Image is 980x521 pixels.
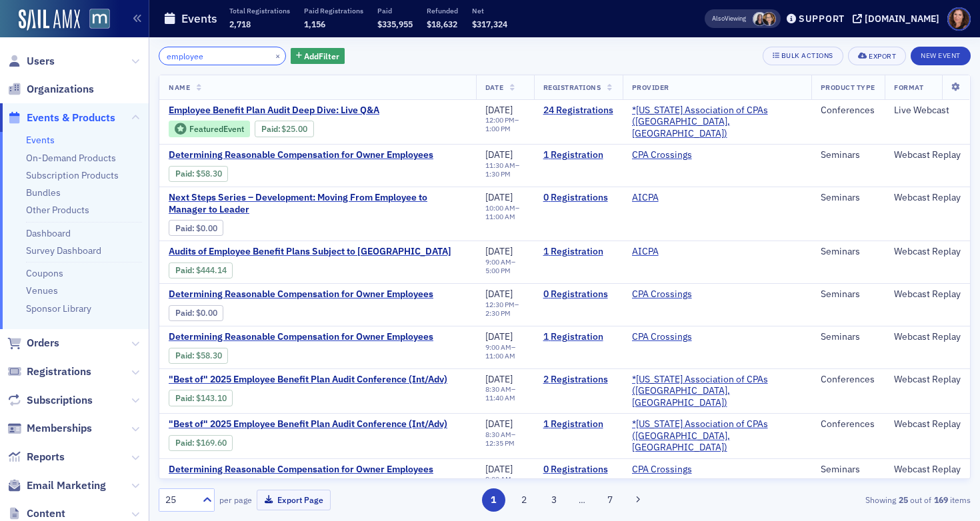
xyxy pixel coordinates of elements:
a: Events [26,134,55,146]
button: × [272,49,284,61]
div: Paid: 0 - $0 [169,220,223,236]
a: SailAMX [19,9,80,31]
span: [DATE] [485,191,513,203]
div: Paid: 2 - $16960 [169,435,233,451]
span: $25.00 [281,124,307,134]
span: CPA Crossings [632,464,716,476]
a: CPA Crossings [632,331,692,343]
div: – [485,475,525,492]
span: $444.14 [196,265,227,275]
span: Orders [27,336,59,350]
span: [DATE] [485,245,513,257]
div: Webcast Replay [894,288,961,300]
button: Bulk Actions [763,47,843,65]
button: New Event [911,47,971,65]
a: Email Marketing [7,478,106,493]
span: Content [27,506,65,521]
a: Organizations [7,82,94,97]
span: $58.30 [196,350,222,360]
span: Viewing [712,14,746,23]
span: "Best of" 2025 Employee Benefit Plan Audit Conference (Int/Adv) [169,418,447,430]
div: Paid: 1 - $14310 [169,390,233,406]
a: 1 Registration [543,149,613,161]
a: *[US_STATE] Association of CPAs ([GEOGRAPHIC_DATA], [GEOGRAPHIC_DATA]) [632,374,802,409]
span: Audits of Employee Benefit Plans Subject to ERISA [169,246,451,258]
a: "Best of" 2025 Employee Benefit Plan Audit Conference (Int/Adv) [169,374,447,386]
span: : [175,438,196,448]
span: $18,632 [427,19,457,29]
a: AICPA [632,246,659,258]
button: 1 [482,488,505,512]
button: 3 [543,488,566,512]
span: CPA Crossings [632,149,716,161]
a: Paid [175,438,192,448]
a: 0 Registrations [543,288,613,300]
p: Net [472,6,507,15]
time: 1:30 PM [485,169,511,179]
div: Webcast Replay [894,192,961,204]
a: Content [7,506,65,521]
button: 7 [599,488,622,512]
div: Paid: 1 - $5830 [169,348,228,364]
span: Add Filter [304,50,339,62]
label: per page [219,494,252,506]
span: $0.00 [196,223,217,233]
div: Bulk Actions [781,52,833,59]
div: Live Webcast [894,105,961,117]
div: Seminars [821,192,875,204]
a: 0 Registrations [543,192,613,204]
span: Registrations [27,364,91,379]
a: Next Steps Series – Development: Moving From Employee to Manager to Leader [169,192,467,215]
span: : [175,393,196,403]
button: 2 [512,488,535,512]
span: Registrations [543,83,601,92]
div: Paid: 1 - $5830 [169,166,228,182]
a: Survey Dashboard [26,245,101,257]
p: Paid Registrations [304,6,363,15]
a: Determining Reasonable Compensation for Owner Employees [169,464,433,476]
a: Memberships [7,421,92,436]
div: – [485,204,525,221]
a: Bundles [26,187,61,199]
a: Paid [175,223,192,233]
button: Export Page [257,490,331,510]
span: 1,156 [304,19,325,29]
span: : [175,223,196,233]
time: 12:35 PM [485,438,515,448]
span: Format [894,83,923,92]
span: Users [27,54,55,69]
div: Webcast Replay [894,418,961,430]
a: 2 Registrations [543,374,613,386]
span: Determining Reasonable Compensation for Owner Employees [169,331,433,343]
span: [DATE] [485,330,513,342]
div: Webcast Replay [894,374,961,386]
div: Webcast Replay [894,331,961,343]
a: 1 Registration [543,246,613,258]
time: 2:30 PM [485,308,511,318]
span: $58.30 [196,169,222,179]
span: [DATE] [485,288,513,300]
span: [DATE] [485,463,513,475]
time: 11:40 AM [485,393,515,402]
a: Determining Reasonable Compensation for Owner Employees [169,149,433,161]
span: *Maryland Association of CPAs (Timonium, MD) [632,374,802,409]
time: 9:00 AM [485,342,511,352]
a: 1 Registration [543,418,613,430]
div: – [485,116,525,133]
div: – [485,300,525,318]
a: Paid [175,393,192,403]
span: $169.60 [196,438,227,448]
span: CPA Crossings [632,331,716,343]
a: Venues [26,284,58,296]
span: Date [485,83,503,92]
time: 11:00 AM [485,351,515,360]
div: – [485,385,525,402]
span: $0.00 [196,308,217,318]
a: CPA Crossings [632,464,692,476]
span: Provider [632,83,669,92]
img: SailAMX [89,9,110,29]
a: Coupons [26,267,63,279]
span: [DATE] [485,149,513,161]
